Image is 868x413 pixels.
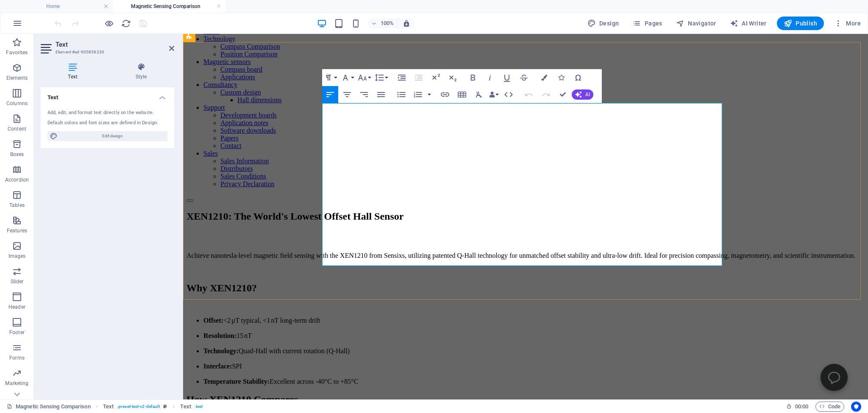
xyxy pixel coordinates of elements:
[499,69,515,86] button: Underline (Ctrl+U)
[801,403,802,410] span: :
[103,402,203,412] nav: breadcrumb
[5,380,28,387] p: Marketing
[851,402,861,412] button: Usercentrics
[465,69,481,86] button: Bold (Ctrl+B)
[11,278,24,285] p: Slider
[108,63,174,81] h4: Style
[521,86,537,103] button: Undo (Ctrl+Z)
[445,69,461,86] button: Subscript
[584,17,623,30] div: Design (Ctrl+Alt+Y)
[501,86,517,103] button: HTML
[411,69,427,86] button: Decrease Indent
[585,92,590,97] span: AI
[381,18,394,28] h6: 100%
[516,69,532,86] button: Strikethrough
[8,253,26,260] p: Images
[373,86,389,103] button: Align Justify
[5,176,29,183] p: Accordion
[819,402,840,412] span: Code
[121,19,131,28] i: Reload page
[410,86,426,103] button: Ordered List
[8,126,26,132] p: Content
[41,87,174,103] h4: Text
[163,404,167,409] i: This element is a customizable preset
[20,298,682,306] li: 15 nT
[20,329,682,336] li: SPI
[47,131,167,141] button: Edit design
[6,75,28,81] p: Elements
[339,86,355,103] button: Align Center
[103,402,114,412] span: Click to select. Double-click to edit
[632,19,662,28] span: Pages
[3,248,682,260] h2: Why XEN1210?
[403,20,410,27] i: On resize automatically adjust zoom level to fit chosen device.
[47,109,167,117] div: Add, edit, and format text directly on the website.
[426,86,433,103] button: Ordered List
[20,283,40,290] strong: Offset:
[786,402,809,412] h6: Session time
[570,69,586,86] button: Special Characters
[637,330,665,357] button: Open chatbot window
[834,19,861,28] span: More
[47,120,167,127] div: Default colors and font sizes are defined in Design.
[730,19,767,28] span: AI Writer
[356,86,372,103] button: Align Right
[339,69,355,86] button: Font Family
[20,283,682,290] li: <2 µT typical, <1 nT long-term drift
[555,86,571,103] button: Confirm (Ctrl+⏎)
[673,17,720,30] button: Navigator
[121,18,131,28] button: reload
[9,329,25,336] p: Footer
[584,17,623,30] button: Design
[815,402,844,412] button: Code
[10,151,24,158] p: Boxes
[831,17,864,30] button: More
[9,354,25,361] p: Forms
[56,41,174,48] h2: Text
[322,69,338,86] button: Paragraph Format
[428,69,444,86] button: Superscript
[482,69,498,86] button: Italic (Ctrl+I)
[538,86,554,103] button: Redo (Ctrl+Shift+Z)
[56,48,157,56] h3: Element #ed-905858230
[454,86,470,103] button: Insert Table
[20,313,56,321] strong: Technology:
[6,49,28,56] p: Favorites
[393,86,409,103] button: Unordered List
[676,19,716,28] span: Navigator
[7,227,27,234] p: Features
[572,89,593,100] button: AI
[795,402,808,412] span: 00 00
[20,298,53,305] strong: Resolution:
[553,69,569,86] button: Icons
[488,86,500,103] button: Data Bindings
[373,69,389,86] button: Line Height
[20,329,49,336] strong: Interface:
[41,63,108,81] h4: Text
[394,69,410,86] button: Increase Indent
[6,100,28,107] p: Columns
[322,86,338,103] button: Align Left
[117,402,160,412] span: . preset-text-v2-default
[60,131,165,141] span: Edit design
[356,69,372,86] button: Font Size
[3,218,682,226] p: Achieve nanotesla-level magnetic field sensing with the XEN1210 from Sensixs, utilizing patented ...
[784,19,817,28] span: Publish
[9,202,25,209] p: Tables
[536,69,552,86] button: Colors
[20,313,682,321] li: Quad-Hall with current rotation (Q-Hall)
[7,402,91,412] a: Click to cancel selection. Double-click to open Pages
[726,17,770,30] button: AI Writer
[20,344,86,351] strong: Temperature Stability:
[777,17,824,30] button: Publish
[180,402,191,412] span: Click to select. Double-click to edit
[629,17,665,30] button: Pages
[437,86,453,103] button: Insert Link
[368,18,398,28] button: 100%
[471,86,487,103] button: Clear Formatting
[587,19,619,28] span: Design
[8,304,25,310] p: Header
[195,402,203,412] span: . text
[20,344,682,352] li: Excellent across -40°C to +85°C
[113,2,225,11] h4: Magnetic Sensing Comparison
